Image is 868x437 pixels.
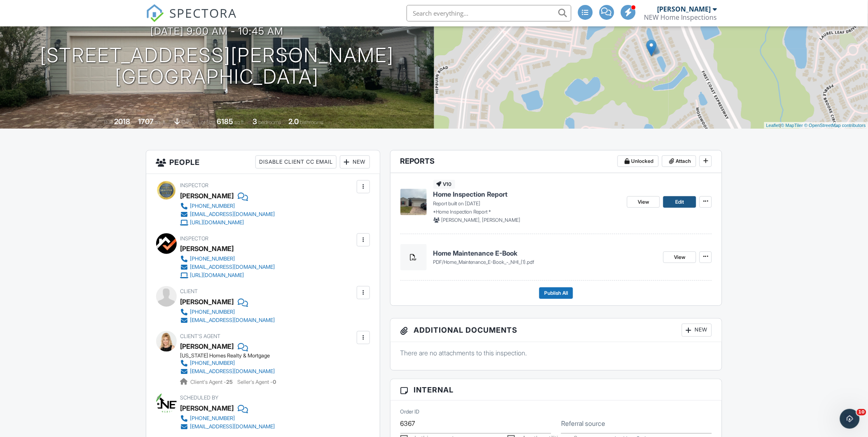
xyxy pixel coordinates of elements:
[180,333,221,339] span: Client's Agent
[191,379,234,385] span: Client's Agent -
[180,367,275,376] a: [EMAIL_ADDRESS][DOMAIN_NAME]
[300,119,324,125] span: bathrooms
[234,119,245,125] span: sq.ft.
[190,264,275,270] div: [EMAIL_ADDRESS][DOMAIN_NAME]
[190,203,235,209] div: [PHONE_NUMBER]
[180,218,275,227] a: [URL][DOMAIN_NAME]
[258,119,281,125] span: bedrooms
[764,122,868,129] div: |
[190,256,235,262] div: [PHONE_NUMBER]
[190,423,275,430] div: [EMAIL_ADDRESS][DOMAIN_NAME]
[180,235,209,242] span: Inspector
[238,379,276,385] span: Seller's Agent -
[190,272,244,279] div: [URL][DOMAIN_NAME]
[253,117,257,126] div: 3
[781,123,803,128] a: © MapTiler
[400,348,712,357] p: There are no attachments to this inspection.
[682,324,712,337] div: New
[114,117,130,126] div: 2018
[180,288,198,294] span: Client
[407,5,571,21] input: Search everything...
[180,296,234,308] div: [PERSON_NAME]
[198,119,215,125] span: Lot Size
[180,190,234,202] div: [PERSON_NAME]
[561,419,605,428] label: Referral source
[180,395,219,401] span: Scheduled By
[340,155,370,169] div: New
[138,117,154,126] div: 1707
[146,4,164,22] img: The Best Home Inspection Software - Spectora
[190,317,275,324] div: [EMAIL_ADDRESS][DOMAIN_NAME]
[181,119,190,125] span: slab
[227,379,233,385] strong: 25
[255,155,337,169] div: Disable Client CC Email
[190,415,235,422] div: [PHONE_NUMBER]
[766,123,780,128] a: Leaflet
[190,219,244,226] div: [URL][DOMAIN_NAME]
[840,409,860,429] iframe: Intercom live chat
[289,117,299,126] div: 2.0
[400,409,420,416] label: Order ID
[104,119,113,125] span: Built
[180,271,275,280] a: [URL][DOMAIN_NAME]
[180,182,209,188] span: Inspector
[146,150,380,174] h3: People
[190,211,275,218] div: [EMAIL_ADDRESS][DOMAIN_NAME]
[180,242,234,255] div: [PERSON_NAME]
[170,4,237,21] span: SPECTORA
[190,309,235,315] div: [PHONE_NUMBER]
[180,308,275,316] a: [PHONE_NUMBER]
[180,402,234,414] div: [PERSON_NAME]
[217,117,233,126] div: 6185
[857,409,866,416] span: 10
[644,13,717,21] div: NEW Home Inspections
[805,123,866,128] a: © OpenStreetMap contributors
[180,423,275,431] a: [EMAIL_ADDRESS][DOMAIN_NAME]
[40,45,394,88] h1: [STREET_ADDRESS][PERSON_NAME] [GEOGRAPHIC_DATA]
[180,255,275,263] a: [PHONE_NUMBER]
[391,379,722,401] h3: Internal
[657,5,711,13] div: [PERSON_NAME]
[273,379,276,385] strong: 0
[180,316,275,324] a: [EMAIL_ADDRESS][DOMAIN_NAME]
[190,368,275,375] div: [EMAIL_ADDRESS][DOMAIN_NAME]
[180,414,275,423] a: [PHONE_NUMBER]
[190,360,235,367] div: [PHONE_NUMBER]
[150,26,283,37] h3: [DATE] 9:00 am - 10:45 am
[180,352,282,359] div: [US_STATE] Homes Realty & Mortgage
[146,11,237,28] a: SPECTORA
[180,340,234,352] a: [PERSON_NAME]
[155,119,166,125] span: sq. ft.
[180,263,275,271] a: [EMAIL_ADDRESS][DOMAIN_NAME]
[391,319,722,342] h3: Additional Documents
[180,202,275,210] a: [PHONE_NUMBER]
[180,210,275,218] a: [EMAIL_ADDRESS][DOMAIN_NAME]
[180,359,275,367] a: [PHONE_NUMBER]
